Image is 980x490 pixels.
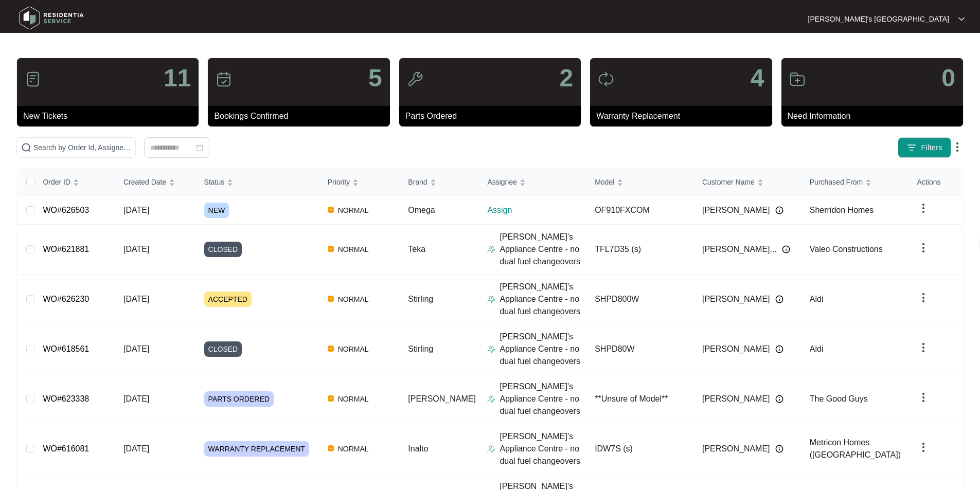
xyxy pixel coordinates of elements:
p: 5 [368,66,382,90]
img: Info icon [775,206,783,214]
span: Purchased From [810,176,863,188]
img: icon [789,71,806,87]
img: Assigner Icon [487,445,495,453]
img: search-icon [21,142,31,153]
img: icon [216,71,232,87]
img: Info icon [775,345,783,353]
span: [DATE] [123,444,149,453]
img: Vercel Logo [328,395,334,402]
span: NORMAL [334,443,373,455]
span: [DATE] [123,245,149,253]
img: residentia service logo [15,3,87,33]
img: dropdown arrow [951,141,964,153]
span: NORMAL [334,293,373,305]
span: Omega [408,206,435,214]
img: dropdown arrow [917,441,930,453]
span: ACCEPTED [204,292,252,307]
span: NORMAL [334,393,373,405]
p: [PERSON_NAME]'s Appliance Centre - no dual fuel changeovers [500,430,586,467]
img: Vercel Logo [328,296,334,302]
p: 2 [559,66,573,90]
img: dropdown arrow [917,242,930,254]
span: Valeo Constructions [810,245,883,253]
img: Assigner Icon [487,245,495,253]
img: Info icon [775,295,783,303]
span: [DATE] [123,206,149,214]
th: Purchased From [801,169,909,196]
span: Status [204,176,225,188]
span: Teka [408,245,425,253]
p: Parts Ordered [405,110,581,122]
span: Aldi [810,295,824,303]
img: Vercel Logo [328,207,334,213]
input: Search by Order Id, Assignee Name, Customer Name, Brand and Model [33,142,131,153]
td: OF910FXCOM [586,196,694,225]
span: Filters [921,142,942,153]
span: Order ID [43,176,70,188]
img: Vercel Logo [328,346,334,352]
th: Priority [319,169,400,196]
img: Info icon [775,445,783,453]
th: Customer Name [694,169,801,196]
img: dropdown arrow [917,292,930,304]
span: [PERSON_NAME]... [702,243,777,256]
span: [PERSON_NAME] [408,394,476,403]
th: Actions [909,169,963,196]
span: [DATE] [123,394,149,403]
span: Stirling [408,295,433,303]
img: Info icon [782,245,790,253]
span: Customer Name [702,176,755,188]
img: dropdown arrow [917,341,930,354]
th: Status [196,169,319,196]
span: Created Date [123,176,166,188]
img: icon [598,71,614,87]
span: [DATE] [123,344,149,353]
img: Vercel Logo [328,246,334,252]
p: [PERSON_NAME]'s Appliance Centre - no dual fuel changeovers [500,380,586,418]
th: Model [586,169,694,196]
img: Info icon [775,395,783,403]
p: [PERSON_NAME]'s Appliance Centre - no dual fuel changeovers [500,331,586,368]
span: Inalto [408,444,428,453]
img: Assigner Icon [487,345,495,353]
img: Assigner Icon [487,295,495,303]
span: NORMAL [334,243,373,256]
img: dropdown arrow [917,202,930,214]
span: Model [595,176,614,188]
span: NORMAL [334,343,373,355]
p: [PERSON_NAME]'s Appliance Centre - no dual fuel changeovers [500,281,586,318]
span: [PERSON_NAME] [702,204,770,216]
span: WARRANTY REPLACEMENT [204,441,309,457]
img: dropdown arrow [958,16,965,22]
img: icon [407,71,423,87]
span: PARTS ORDERED [204,391,274,407]
button: filter iconFilters [898,137,951,158]
span: Stirling [408,344,433,353]
p: Assign [487,204,586,216]
img: Assigner Icon [487,395,495,403]
span: Sherridon Homes [810,206,874,214]
p: [PERSON_NAME]'s [GEOGRAPHIC_DATA] [808,14,949,24]
span: [PERSON_NAME] [702,293,770,305]
img: icon [25,71,41,87]
span: Priority [328,176,350,188]
th: Brand [400,169,479,196]
a: WO#618561 [43,344,89,353]
img: Vercel Logo [328,445,334,451]
p: Need Information [788,110,963,122]
p: Bookings Confirmed [214,110,389,122]
p: 0 [941,66,955,90]
span: [PERSON_NAME] [702,443,770,455]
a: WO#616081 [43,444,89,453]
a: WO#621881 [43,245,89,253]
td: IDW7S (s) [586,424,694,474]
p: Warranty Replacement [596,110,772,122]
img: filter icon [906,142,917,153]
p: 4 [751,66,764,90]
span: [DATE] [123,295,149,303]
span: CLOSED [204,242,242,257]
td: SHPD80W [586,324,694,374]
th: Assignee [479,169,586,196]
p: New Tickets [23,110,199,122]
span: Assignee [487,176,517,188]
